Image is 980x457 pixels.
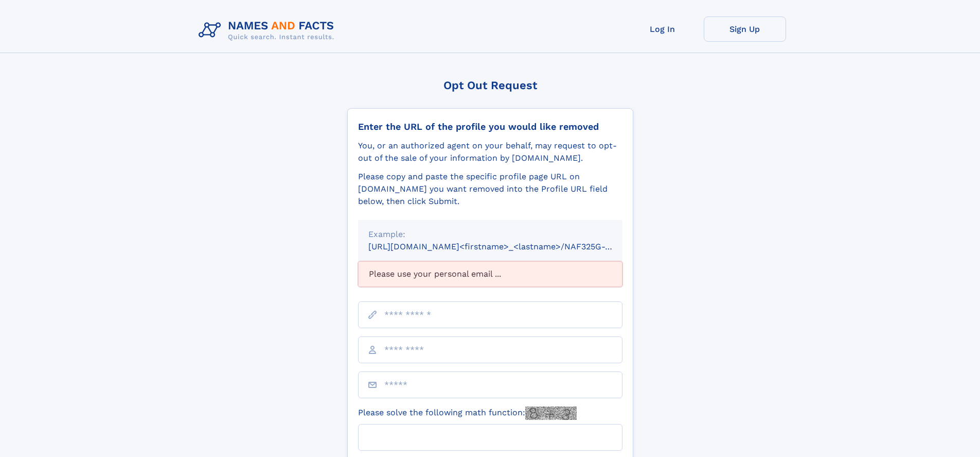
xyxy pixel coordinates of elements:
div: You, or an authorized agent on your behalf, may request to opt-out of the sale of your informatio... [358,140,622,164]
div: Example: [368,228,612,241]
div: Opt Out Request [347,79,633,92]
div: Please copy and paste the specific profile page URL on [DOMAIN_NAME] you want removed into the Pr... [358,171,622,208]
a: Sign Up [704,16,786,42]
img: Logo Names and Facts [194,16,343,44]
label: Please solve the following math function: [358,407,577,420]
a: Log In [621,16,704,42]
div: Enter the URL of the profile you would like removed [358,121,622,132]
small: [URL][DOMAIN_NAME]<firstname>_<lastname>/NAF325G-xxxxxxxx [368,242,642,251]
div: Please use your personal email ... [358,261,622,287]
